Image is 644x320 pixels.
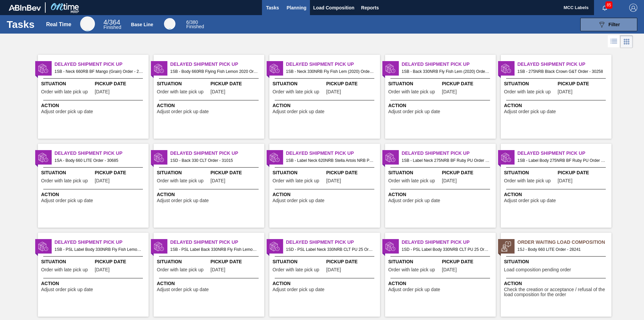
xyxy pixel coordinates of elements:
img: status [154,152,164,163]
span: 08/15/2025 [95,178,110,183]
span: Pickup Date [95,80,147,87]
span: Action [41,280,147,287]
span: Adjust order pick up date [504,109,556,114]
span: Action [157,191,263,198]
span: Situation [273,80,325,87]
div: Real Time [104,19,121,30]
span: Delayed Shipment Pick Up [55,150,149,157]
span: Delayed Shipment Pick Up [170,150,264,157]
span: Filter [608,22,620,27]
span: Pickup Date [95,258,147,265]
img: status [501,63,511,74]
span: 08/22/2025 [326,267,341,272]
span: Pickup Date [558,80,610,87]
span: Adjust order pick up date [41,287,93,292]
span: Situation [504,80,556,87]
span: Order with late pick up [273,178,319,183]
span: Order with late pick up [157,178,204,183]
div: List Vision [608,35,620,48]
span: Action [388,280,494,287]
span: Action [273,102,378,109]
span: 08/26/2025 [558,178,573,183]
img: status [501,241,511,252]
span: Action [388,102,494,109]
span: Reports [361,4,379,12]
div: Real Time [46,21,71,28]
span: 85 [605,1,612,9]
span: Check the creation or acceptance / refusal of the load composition for the order [504,287,610,298]
span: Order Waiting Load Composition [518,239,611,246]
span: Action [273,280,378,287]
span: Order with late pick up [157,267,204,272]
span: Adjust order pick up date [41,198,93,203]
span: Action [41,102,147,109]
span: Delayed Shipment Pick Up [55,61,149,68]
span: Situation [157,258,209,265]
span: / 380 [186,19,198,25]
span: 1SB - PSL Label Back 330NRB Fly Fish Lemon PU Order - 30654 [170,246,259,253]
div: Base Line [186,20,204,29]
img: status [38,152,48,163]
img: status [385,152,395,163]
span: Delayed Shipment Pick Up [402,61,496,68]
span: 4 [104,18,107,26]
span: Delayed Shipment Pick Up [402,239,496,246]
span: 1SB - Neck 330NRB Fly Fish Lem (2020) Order - 29745 [286,68,375,75]
img: status [501,152,511,163]
span: Load Composition [313,4,355,12]
span: Adjust order pick up date [157,198,209,203]
span: 07/12/2025 [442,89,457,94]
span: Order with late pick up [504,89,551,94]
span: Situation [388,169,440,176]
span: Delayed Shipment Pick Up [402,150,496,157]
span: Tasks [265,4,280,12]
span: Order with late pick up [273,267,319,272]
img: status [154,63,164,74]
span: Pickup Date [326,80,378,87]
span: Order with late pick up [504,178,551,183]
span: Adjust order pick up date [273,198,325,203]
span: Pickup Date [211,258,263,265]
button: Notifications [594,3,615,12]
span: Action [41,191,147,198]
span: 08/22/2025 [211,178,225,183]
span: Delayed Shipment Pick Up [286,150,380,157]
span: 1SD - PSL Label Neck 330NRB CLT PU 25 Order - 31014 [286,246,375,253]
span: Situation [273,258,325,265]
span: Pickup Date [211,80,263,87]
span: 08/15/2025 [95,267,110,272]
span: 07/17/2025 [211,89,225,94]
span: 1SB - Body 660RB Flying Fish Lemon 2020 Order - 29943 [170,68,259,75]
span: Adjust order pick up date [504,198,556,203]
span: Action [504,280,610,287]
span: Load composition pending order [504,267,571,272]
span: Adjust order pick up date [157,109,209,114]
span: / 364 [104,18,120,26]
span: Delayed Shipment Pick Up [55,239,149,246]
img: Logout [629,4,637,12]
span: 1SB - 275NRB Black Crown G&T Order - 30258 [518,68,606,75]
span: Situation [41,258,93,265]
img: status [270,152,280,163]
span: Situation [41,169,93,176]
span: Order with late pick up [41,178,88,183]
img: status [270,241,280,252]
img: status [154,241,164,252]
span: Pickup Date [95,169,147,176]
span: Order with late pick up [157,89,204,94]
span: Situation [504,258,610,265]
span: Action [504,191,610,198]
span: 6 [186,19,189,25]
span: Order with late pick up [273,89,319,94]
span: Delayed Shipment Pick Up [286,239,380,246]
span: Situation [388,80,440,87]
span: Action [388,191,494,198]
span: Adjust order pick up date [388,109,440,114]
h1: Tasks [7,20,36,28]
span: 1SB - Label Neck 620NRB Stella Artois NRB PU Order - 30648 [286,157,375,164]
span: 08/27/2025 [442,178,457,183]
span: Situation [157,169,209,176]
span: Delayed Shipment Pick Up [170,61,264,68]
span: Delayed Shipment Pick Up [518,150,611,157]
span: Action [157,102,263,109]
